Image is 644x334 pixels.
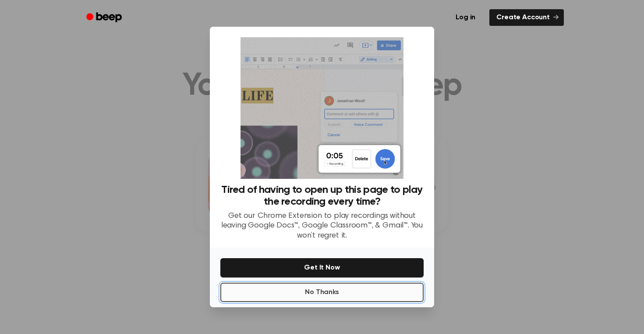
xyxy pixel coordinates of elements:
[220,211,424,241] p: Get our Chrome Extension to play recordings without leaving Google Docs™, Google Classroom™, & Gm...
[489,9,564,26] a: Create Account
[447,7,484,28] a: Log in
[220,184,424,208] h3: Tired of having to open up this page to play the recording every time?
[80,9,130,26] a: Beep
[220,258,424,277] button: Get It Now
[220,283,424,302] button: No Thanks
[241,37,403,179] img: Beep extension in action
